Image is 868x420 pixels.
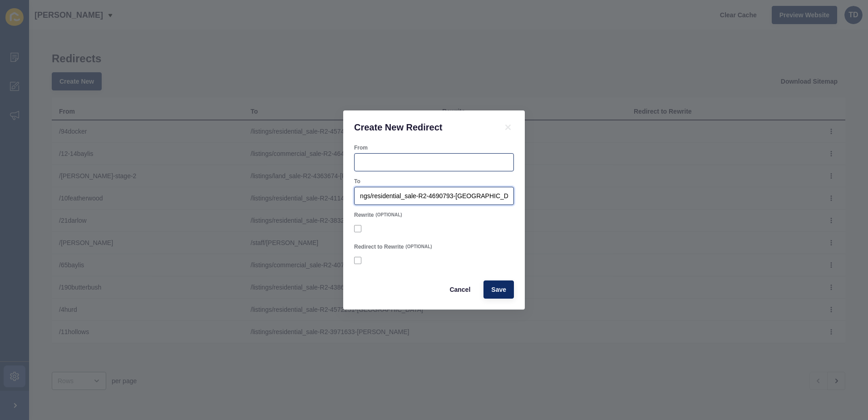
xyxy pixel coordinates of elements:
span: Save [491,285,506,294]
label: Rewrite [354,211,374,219]
label: From [354,144,368,151]
h1: Create New Redirect [354,121,491,133]
span: (OPTIONAL) [375,212,402,218]
span: (OPTIONAL) [405,244,432,250]
button: Save [483,280,514,299]
button: Cancel [442,280,478,299]
label: Redirect to Rewrite [354,243,404,250]
span: Cancel [449,285,470,294]
label: To [354,178,360,185]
